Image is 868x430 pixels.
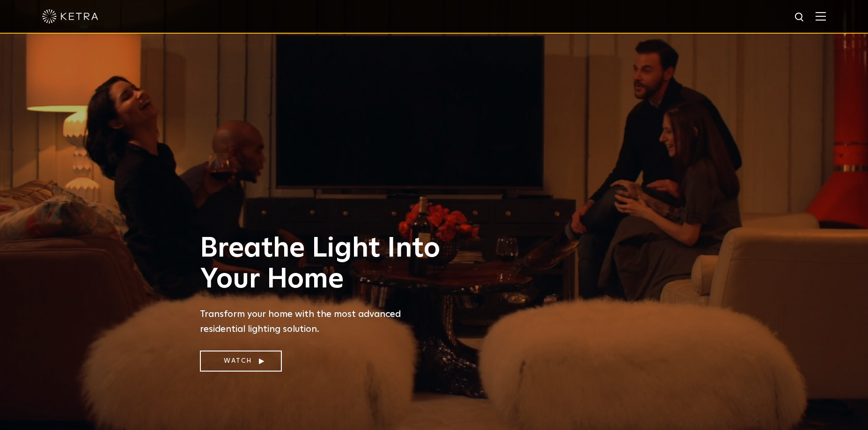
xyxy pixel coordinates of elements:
[42,9,98,23] img: ketra-logo-2019-white
[200,307,448,337] p: Transform your home with the most advanced residential lighting solution.
[794,12,806,23] img: search icon
[200,233,448,295] h1: Breathe Light Into Your Home
[816,12,826,21] img: Hamburger%20Nav.svg
[200,351,282,372] a: Watch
